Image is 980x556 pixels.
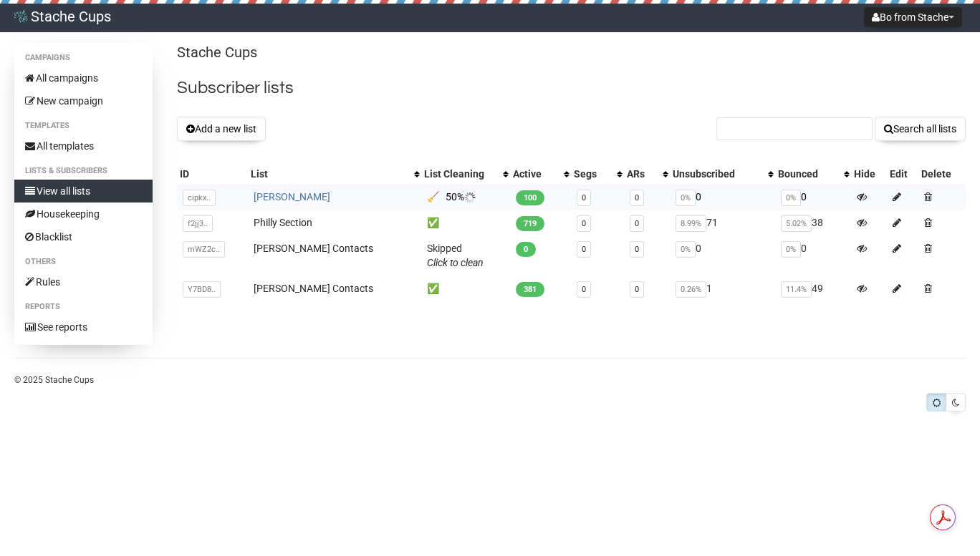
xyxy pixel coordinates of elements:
[183,215,213,232] span: f2jj3..
[183,241,225,258] span: mWZ2c..
[254,283,373,294] a: [PERSON_NAME] Contacts
[851,164,887,184] th: Hide: No sort applied, sorting is disabled
[571,164,624,184] th: Segs: No sort applied, activate to apply an ascending sort
[177,117,266,141] button: Add a new list
[14,67,153,89] a: All campaigns
[627,167,656,181] div: ARs
[778,167,837,181] div: Bounced
[14,180,153,203] a: View all lists
[421,184,510,210] td: 🧹 50%
[14,135,153,157] a: All templates
[676,215,706,232] span: 8.99%
[582,219,586,228] a: 0
[781,190,801,206] span: 0%
[180,167,245,181] div: ID
[421,164,510,184] th: List Cleaning: No sort applied, activate to apply an ascending sort
[624,164,671,184] th: ARs: No sort applied, activate to apply an ascending sort
[854,167,884,181] div: Hide
[582,285,586,294] a: 0
[635,285,639,294] a: 0
[510,164,571,184] th: Active: No sort applied, activate to apply an ascending sort
[14,49,153,67] li: Campaigns
[676,281,706,298] span: 0.26%
[14,203,153,225] a: Housekeeping
[781,241,801,258] span: 0%
[775,275,851,301] td: 49
[464,192,476,203] img: loader.gif
[513,167,557,181] div: Active
[14,117,153,135] li: Templates
[516,282,544,297] span: 381
[427,243,484,268] span: Skipped
[676,190,696,206] span: 0%
[14,162,153,180] li: Lists & subscribers
[864,7,962,27] button: Bo from Stache
[183,281,221,298] span: Y7BD8..
[14,270,153,293] a: Rules
[635,193,639,203] a: 0
[887,164,918,184] th: Edit: No sort applied, sorting is disabled
[635,219,639,228] a: 0
[254,217,312,228] a: Philly Section
[781,215,812,232] span: 5.02%
[676,241,696,258] span: 0%
[890,167,916,181] div: Edit
[14,316,153,338] a: See reports
[918,164,966,184] th: Delete: No sort applied, sorting is disabled
[14,225,153,248] a: Blacklist
[582,193,586,203] a: 0
[775,184,851,210] td: 0
[14,89,153,112] a: New campaign
[251,167,407,181] div: List
[516,190,544,205] span: 100
[673,167,761,181] div: Unsubscribed
[670,235,775,275] td: 0
[775,164,851,184] th: Bounced: No sort applied, activate to apply an ascending sort
[635,245,639,254] a: 0
[670,275,775,301] td: 1
[421,210,510,235] td: ✅
[177,164,248,184] th: ID: No sort applied, sorting is disabled
[14,10,27,23] img: 1.png
[875,117,966,141] button: Search all lists
[427,257,484,268] a: Click to clean
[14,372,966,388] p: © 2025 Stache Cups
[516,216,544,231] span: 719
[921,167,963,181] div: Delete
[254,243,373,254] a: [PERSON_NAME] Contacts
[183,190,216,206] span: cipkx..
[14,253,153,270] li: Others
[177,75,966,101] h2: Subscriber lists
[670,164,775,184] th: Unsubscribed: No sort applied, activate to apply an ascending sort
[775,210,851,235] td: 38
[670,184,775,210] td: 0
[254,191,330,203] a: [PERSON_NAME]
[248,164,421,184] th: List: No sort applied, activate to apply an ascending sort
[177,43,966,62] p: Stache Cups
[14,298,153,316] li: Reports
[775,235,851,275] td: 0
[424,167,496,181] div: List Cleaning
[670,210,775,235] td: 71
[574,167,610,181] div: Segs
[781,281,812,298] span: 11.4%
[516,242,536,257] span: 0
[421,275,510,301] td: ✅
[582,245,586,254] a: 0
